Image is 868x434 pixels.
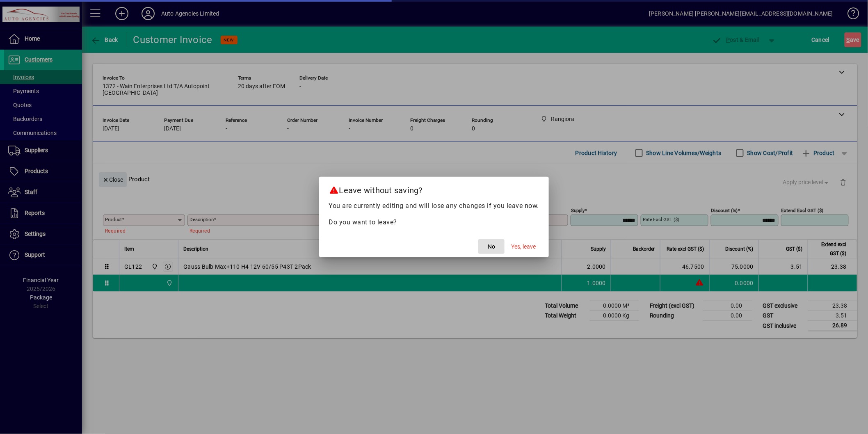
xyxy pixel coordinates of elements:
[329,201,539,211] p: You are currently editing and will lose any changes if you leave now.
[511,242,536,251] span: Yes, leave
[319,177,549,201] h2: Leave without saving?
[478,239,505,254] button: No
[508,239,539,254] button: Yes, leave
[329,217,539,227] p: Do you want to leave?
[488,242,495,251] span: No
